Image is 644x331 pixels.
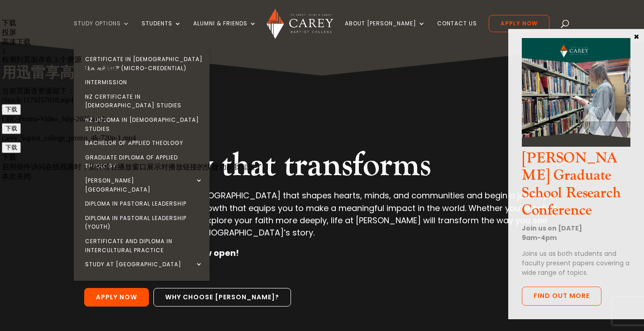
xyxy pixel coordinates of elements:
[2,47,262,55] div: 3
[522,287,601,306] a: Find out more
[76,173,212,197] a: [PERSON_NAME][GEOGRAPHIC_DATA]
[267,9,333,39] img: Carey Baptist College
[84,189,560,247] p: We invite you to discover [DEMOGRAPHIC_DATA] that shapes hearts, minds, and communities and begin...
[84,288,149,307] a: Apply Now
[522,139,630,149] a: CGS Research Conference
[153,288,291,307] a: Why choose [PERSON_NAME]?
[2,96,262,104] div: iStock-1179257818.mp4
[522,249,630,278] p: Joins us as both students and faculty present papers covering a wide range of topics.
[2,123,21,134] button: 下载
[2,19,16,27] span: 下载
[2,172,262,182] div: 本次关闭
[2,115,262,123] div: CBC-Promo-Video_July-2025.mp4
[522,224,582,233] strong: Join us on [DATE]
[84,146,560,189] h2: Theology that transforms
[76,234,212,257] a: Certificate and Diploma in Intercultural Practice
[522,38,630,147] img: CGS Research Conference
[2,134,262,142] div: carey_baptist_college_promo_4k-720p-1.mp4
[2,29,16,36] span: 投屏
[2,55,262,65] p: 检测到页面存在 3 个资源
[76,257,212,272] a: Study at [GEOGRAPHIC_DATA]
[522,233,557,242] strong: 9am-4pm
[76,211,212,234] a: Diploma in Pastoral Leadership (Youth)
[2,38,31,46] span: 高速下载
[234,163,262,171] span: 我知道了
[345,20,425,42] a: About [PERSON_NAME]
[632,32,641,40] button: Close
[76,197,212,211] a: Diploma in Pastoral Leadership
[2,86,262,96] div: 当前页面含资源如下：
[2,142,21,153] button: 下载
[489,15,549,32] a: Apply Now
[2,163,234,171] span: 启用插件访问在线视频时，插件将在播放窗口展示对播放链接的快捷功能
[2,104,21,115] button: 下载
[2,65,262,86] h3: 用迅雷享高速下载
[437,20,477,42] a: Contact Us
[2,153,262,163] div: 下载
[522,150,630,224] h3: [PERSON_NAME] Graduate School Research Conference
